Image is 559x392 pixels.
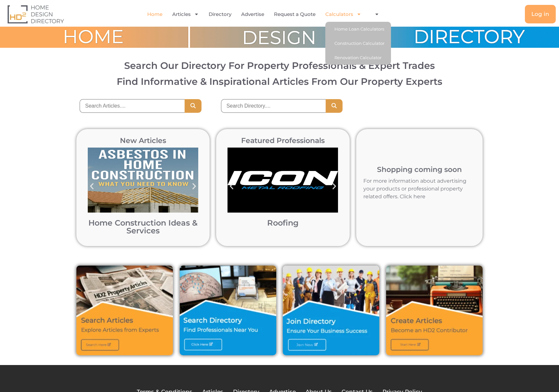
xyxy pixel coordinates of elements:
a: Calculators [325,7,361,22]
a: Log in [525,5,556,23]
div: Next slide [187,179,201,194]
ul: Calculators [325,22,391,65]
a: Home Construction Ideas & Services [88,218,198,235]
div: Previous slide [84,179,99,194]
div: Previous slide [224,179,239,194]
a: Request a Quote [274,7,316,22]
h2: Search Our Directory For Property Professionals & Expert Trades [12,61,547,70]
a: Renovation Calculator [325,50,391,65]
a: Advertise [241,7,264,22]
h2: Featured Professionals [224,137,341,144]
a: Directory [209,7,231,22]
button: Search [185,99,201,113]
div: 1 / 12 [224,144,341,238]
a: Articles [172,7,199,22]
a: Roofing [267,218,299,228]
h3: Find Informative & Inspirational Articles From Our Property Experts [12,77,547,86]
a: Home Loan Calculators [325,22,391,36]
button: Search [326,99,343,113]
span: Log in [531,11,549,17]
input: Search Articles.... [80,99,185,113]
a: Home [147,7,162,22]
div: 2 / 12 [84,144,201,238]
a: Construction Calculator [325,36,391,50]
nav: Menu [114,7,418,22]
div: Next slide [327,179,342,194]
input: Search Directory.... [221,99,326,113]
h2: New Articles [84,137,201,144]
